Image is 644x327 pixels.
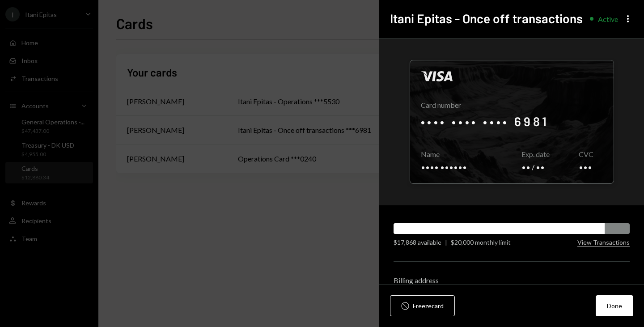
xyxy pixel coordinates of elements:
button: Freezecard [390,295,455,316]
div: Freeze card [413,301,444,310]
div: | [445,238,447,247]
div: $17,868 available [394,238,441,247]
div: Active [598,15,618,23]
h2: Itani Epitas - Once off transactions [390,10,583,27]
div: Click to reveal [410,60,614,184]
button: View Transactions [577,238,630,247]
div: Billing address [394,276,630,285]
button: Done [596,295,633,316]
div: $20,000 monthly limit [451,238,511,247]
